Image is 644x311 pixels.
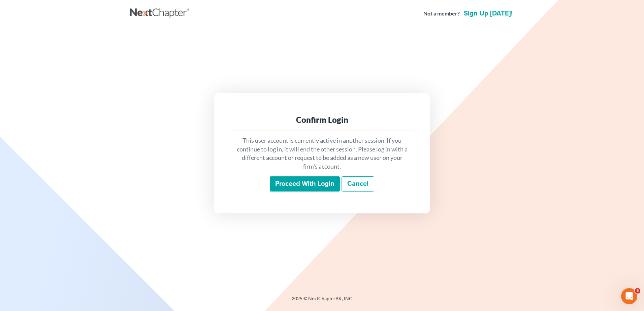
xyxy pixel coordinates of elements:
[236,136,408,171] p: This user account is currently active in another session. If you continue to log in, it will end ...
[621,288,637,304] iframe: Intercom live chat
[130,295,514,307] div: 2025 © NextChapterBK, INC
[423,10,460,18] strong: Not a member?
[462,10,514,17] a: Sign up [DATE]!
[635,288,640,293] span: 5
[236,114,408,125] div: Confirm Login
[342,176,374,192] a: Cancel
[270,176,340,192] input: Proceed with login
